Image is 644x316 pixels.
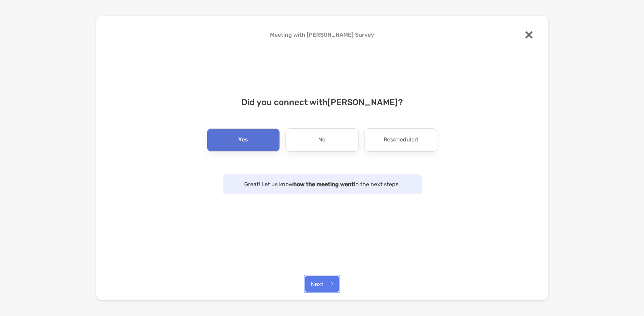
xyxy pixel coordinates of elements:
[293,181,354,188] strong: how the meeting went
[318,134,325,146] p: No
[230,180,415,189] p: Great! Let us know in the next steps.
[238,134,248,146] p: Yes
[305,276,339,292] button: Next
[108,31,537,38] h4: Meeting with [PERSON_NAME] Survey
[108,97,537,107] h4: Did you connect with [PERSON_NAME] ?
[525,31,532,38] img: close modal
[384,134,418,146] p: Rescheduled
